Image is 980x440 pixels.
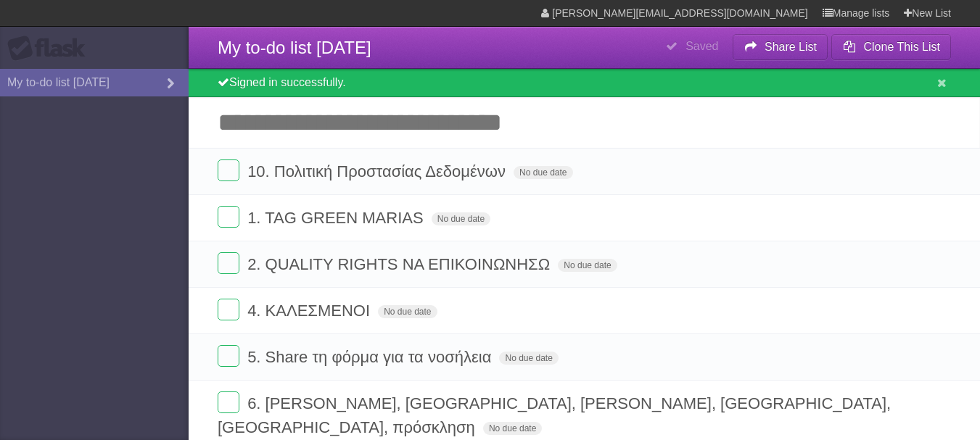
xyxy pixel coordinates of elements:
span: 2. QUALITY RIGHTS ΝΑ ΕΠΙΚΟΙΝΩΝΗΣΩ [247,255,553,273]
label: Done [218,159,239,181]
label: Done [218,252,239,274]
label: Done [218,206,239,228]
div: Flask [7,36,94,62]
b: Saved [685,40,718,52]
span: 10. Πολιτική Προστασίας Δεδομένων [247,162,509,180]
label: Done [218,391,239,413]
div: Signed in successfully. [189,69,980,97]
span: No due date [499,352,558,365]
label: Done [218,345,239,367]
span: 6. [PERSON_NAME], [GEOGRAPHIC_DATA], [PERSON_NAME], [GEOGRAPHIC_DATA], [GEOGRAPHIC_DATA], πρόσκληση [218,394,891,436]
button: Share List [733,34,828,60]
span: My to-do list [DATE] [218,38,371,57]
span: No due date [378,305,437,318]
button: Clone This List [831,34,951,60]
label: Done [218,299,239,320]
span: No due date [483,422,542,435]
span: 4. ΚΑΛΕΣΜΕΝΟΙ [247,302,374,320]
b: Share List [765,41,817,53]
span: 5. Share τη φόρμα για τα νοσήλεια [247,348,495,366]
span: No due date [558,259,617,272]
span: No due date [514,166,572,179]
span: 1. TAG GREEN MARIAS [247,209,427,227]
b: Clone This List [863,41,940,53]
span: No due date [432,212,490,225]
